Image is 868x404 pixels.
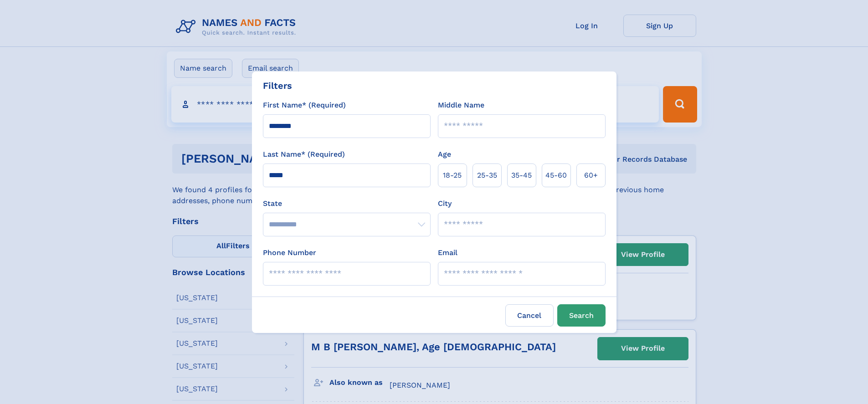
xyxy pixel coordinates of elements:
button: Search [557,304,606,327]
span: 60+ [584,170,598,181]
label: City [438,198,452,209]
span: 18‑25 [443,170,462,181]
label: Middle Name [438,100,484,111]
label: State [263,198,431,209]
label: Last Name* (Required) [263,149,345,160]
label: Age [438,149,451,160]
label: Cancel [505,304,554,327]
span: 35‑45 [511,170,532,181]
label: Phone Number [263,247,316,258]
div: Filters [263,79,292,92]
span: 25‑35 [477,170,497,181]
span: 45‑60 [545,170,567,181]
label: First Name* (Required) [263,100,346,111]
label: Email [438,247,457,258]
